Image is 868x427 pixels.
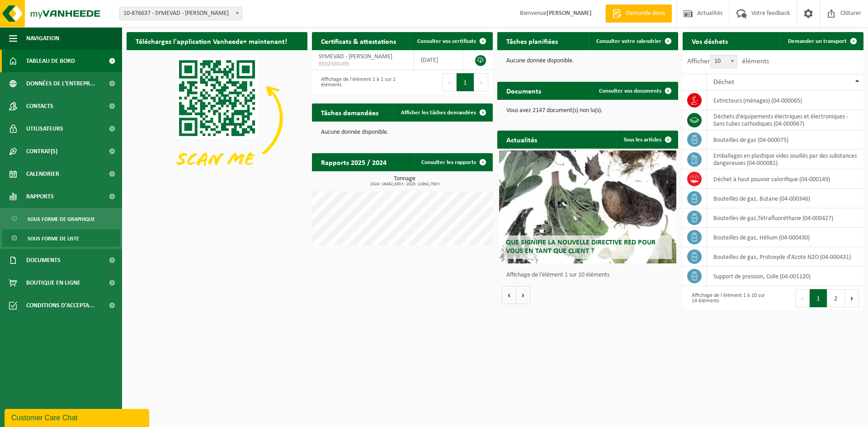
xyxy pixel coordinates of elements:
a: Consulter vos documents [592,82,677,100]
span: 10-876637 - SYMEVAD - EVIN MALMAISON [120,7,242,20]
a: Demander un transport [781,32,863,50]
td: bouteilles de gaz, Butane (04-000346) [707,189,863,208]
span: Documents [26,249,61,272]
button: Vorige [502,286,516,304]
h2: Actualités [497,131,546,148]
span: Tableau de bord [26,50,75,72]
td: bouteilles de gaz, Protoxyde d'Azote N2O (04-000431) [707,247,863,267]
td: support de pression, Colle (04-001120) [707,267,863,286]
p: Affichage de l'élément 1 sur 10 éléments [506,272,674,278]
iframe: chat widget [5,407,151,427]
td: bouteilles de gaz (04-000075) [707,130,863,150]
h2: Documents [497,82,550,99]
span: Calendrier [26,163,59,185]
span: 10-876637 - SYMEVAD - EVIN MALMAISON [119,7,242,20]
div: Affichage de l'élément 1 à 10 sur 14 éléments [687,288,769,308]
button: 2 [827,289,845,307]
span: Navigation [26,27,59,50]
span: 10 [710,55,737,68]
span: Consulter vos certificats [417,38,476,44]
span: Contrat(s) [26,140,57,163]
span: SYMEVAD - [PERSON_NAME] [319,53,392,60]
label: Afficher éléments [687,58,769,65]
h2: Vos déchets [683,32,737,50]
span: 2024: 16482,830 t - 2025: 12962,700 t [316,182,493,187]
img: Download de VHEPlus App [127,50,307,186]
button: Previous [442,73,457,91]
a: Tous les articles [616,131,677,149]
button: 1 [457,73,474,91]
span: Contacts [26,95,53,117]
span: Que signifie la nouvelle directive RED pour vous en tant que client ? [506,239,656,255]
span: RED25001495 [319,61,407,68]
button: Volgende [516,286,530,304]
p: Aucune donnée disponible. [321,129,484,136]
button: Next [474,73,488,91]
span: Sous forme de graphique [28,211,95,228]
h2: Certificats & attestations [312,32,405,50]
span: Boutique en ligne [26,272,80,294]
span: Demande devis [624,9,667,18]
a: Consulter votre calendrier [589,32,677,50]
div: Affichage de l'élément 1 à 1 sur 1 éléments [316,72,398,92]
a: Que signifie la nouvelle directive RED pour vous en tant que client ? [499,150,676,263]
span: Données de l'entrepr... [26,72,95,95]
span: 10 [711,55,737,68]
span: Rapports [26,185,54,208]
a: Consulter les rapports [414,153,492,171]
span: Afficher les tâches demandées [401,110,476,116]
span: Déchet [713,79,734,86]
td: extincteurs (ménages) (04-000065) [707,91,863,110]
h2: Rapports 2025 / 2024 [312,153,396,171]
td: déchet à haut pouvoir calorifique (04-000149) [707,169,863,189]
td: emballages en plastique vides souillés par des substances dangereuses (04-000081) [707,150,863,169]
h2: Téléchargez l'application Vanheede+ maintenant! [127,32,296,50]
a: Sous forme de graphique [2,210,120,227]
td: bouteilles de gaz,Tétrafluoréthane (04-000427) [707,208,863,228]
a: Sous forme de liste [2,230,120,247]
h2: Tâches demandées [312,103,387,121]
button: 1 [810,289,827,307]
td: déchets d'équipements électriques et électroniques - Sans tubes cathodiques (04-000067) [707,110,863,130]
span: Consulter vos documents [599,88,661,94]
span: Sous forme de liste [28,230,79,247]
span: Conditions d'accepta... [26,294,94,317]
span: Demander un transport [788,38,847,44]
button: Next [845,289,859,307]
a: Demande devis [605,5,672,23]
a: Afficher les tâches demandées [394,103,492,122]
button: Previous [795,289,810,307]
p: Aucune donnée disponible. [506,58,669,64]
strong: [PERSON_NAME] [547,10,592,17]
p: Vous avez 2147 document(s) non lu(s). [506,108,669,114]
a: Consulter vos certificats [410,32,492,50]
td: bouteilles de gaz, Hélium (04-000430) [707,228,863,247]
h3: Tonnage [316,176,493,187]
td: [DATE] [414,50,463,70]
h2: Tâches planifiées [497,32,567,50]
span: Consulter votre calendrier [596,38,661,44]
span: Utilisateurs [26,117,63,140]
